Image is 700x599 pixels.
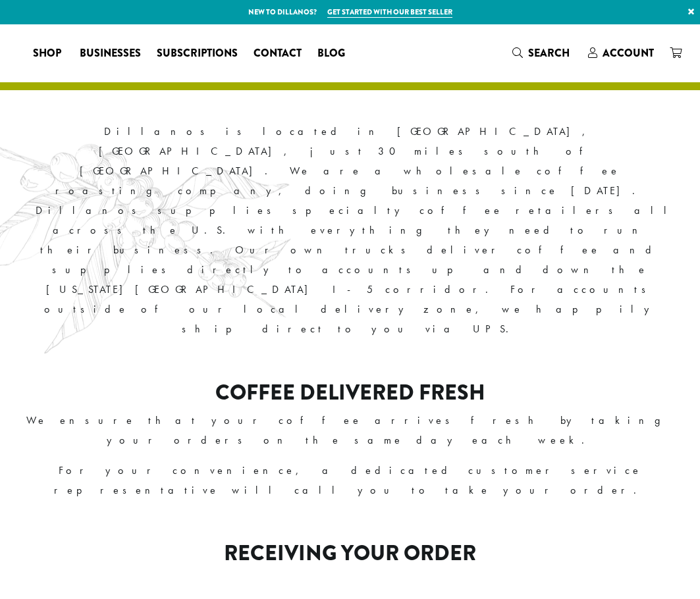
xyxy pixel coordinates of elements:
[157,45,238,62] span: Subscriptions
[25,43,72,64] a: Shop
[20,122,680,340] p: Dillanos is located in [GEOGRAPHIC_DATA], [GEOGRAPHIC_DATA], just 30 miles south of [GEOGRAPHIC_D...
[20,380,680,405] h3: COFFEE DELIVERED FRESH
[504,42,580,64] a: Search
[317,45,345,62] span: Blog
[327,7,452,18] a: Get started with our best seller
[528,45,570,61] span: Search
[20,541,680,566] h3: RECEIVING YOUR ORDER
[603,45,654,61] span: Account
[20,461,680,500] p: For your convenience, a dedicated customer service representative will call you to take your order.
[33,45,61,62] span: Shop
[80,45,141,62] span: Businesses
[20,411,680,450] p: We ensure that your coffee arrives fresh by taking your orders on the same day each week.
[254,45,302,62] span: Contact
